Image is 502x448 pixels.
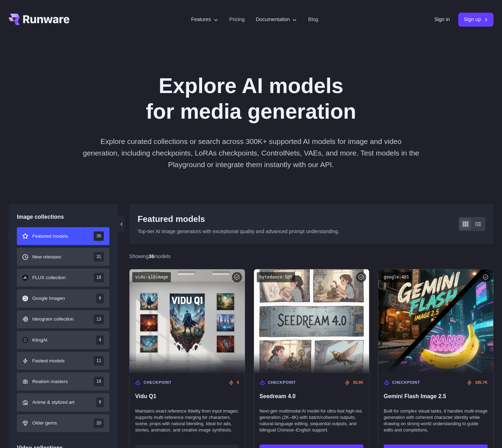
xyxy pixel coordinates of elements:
[135,408,239,433] span: Maintains exact reference fidelity from input images; supports multi‑reference merging for charac...
[17,289,109,307] button: Google Imagen 6
[32,378,68,386] span: Realism masters
[254,269,369,374] img: Seedream 4.0
[17,212,109,222] div: Image collections
[17,331,109,349] button: KlingAI 4
[32,419,57,427] span: Older gems
[138,212,339,226] div: Featured models
[17,248,109,266] button: New releases 31
[17,414,109,432] button: Older gems 20
[257,272,295,282] code: bytedance:5@0
[256,15,297,24] label: Documentation
[32,232,68,240] span: Featured models
[94,315,104,324] span: 13
[32,274,66,282] span: FLUX collection
[260,408,363,433] span: Next-gen multimodal AI model for ultra-fast high-res generation (2K–4K) with batch/coherent outpu...
[268,380,296,386] span: Checkpoint
[17,227,109,245] button: Featured models 36
[353,380,363,386] span: 35.0K
[434,15,450,24] a: Sign in
[378,269,493,374] img: Gemini Flash Image 2.5
[392,380,420,386] span: Checkpoint
[32,357,65,365] span: Fastest models
[475,380,488,386] span: 185.7K
[32,253,61,261] span: New releases
[129,269,245,374] img: Vidu Q1
[132,272,171,282] code: vidu:q1@image
[384,408,488,433] span: Built for complex visual tasks, it handles multi-image generation with coherent character identit...
[57,73,445,124] h1: Explore AI models for media generation
[32,295,65,302] span: Google Imagen
[237,380,239,386] span: 0
[32,336,47,344] span: KlingAI
[94,231,104,241] span: 36
[118,216,125,232] button: ‹
[94,273,104,282] span: 18
[8,14,69,25] a: Go to /
[32,398,74,406] span: Anime & stylized art
[260,393,363,400] span: Seedream 4.0
[81,136,421,171] p: Explore curated collections or search across 300K+ supported AI models for image and video genera...
[308,15,318,24] a: Blog
[129,252,170,261] div: Showing models
[94,252,104,262] span: 31
[96,335,104,345] span: 4
[458,13,494,26] a: Sign up
[229,15,245,24] a: Pricing
[32,315,74,323] span: Ideogram collection
[191,15,218,24] label: Features
[17,269,109,286] button: FLUX collection 18
[17,393,109,411] button: Anime & stylized art 9
[17,373,109,390] button: Realism masters 18
[96,397,104,407] span: 9
[94,356,104,365] span: 11
[149,253,154,259] strong: 36
[94,419,104,428] span: 20
[138,228,339,236] p: Top-tier AI image generators with exceptional quality and advanced prompt understanding.
[17,352,109,370] button: Fastest models 11
[94,377,104,386] span: 18
[384,393,488,400] span: Gemini Flash Image 2.5
[381,272,412,282] code: google:4@1
[17,310,109,328] button: Ideogram collection 13
[143,380,172,386] span: Checkpoint
[135,393,239,400] span: Vidu Q1
[96,294,104,303] span: 6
